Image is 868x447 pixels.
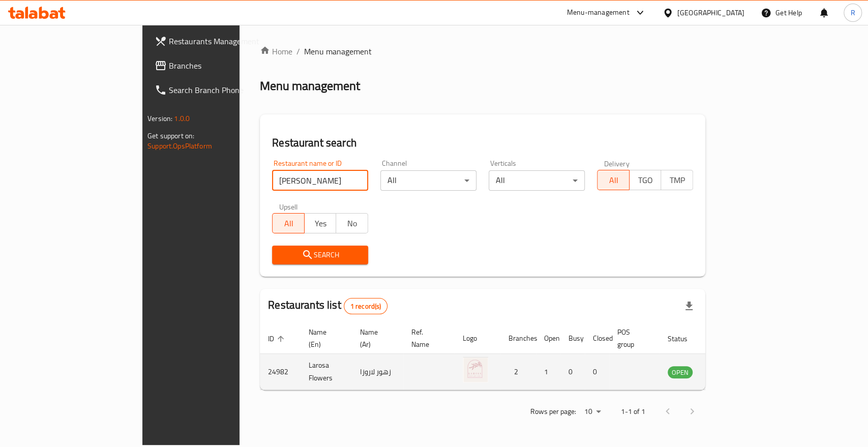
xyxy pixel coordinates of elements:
td: Larosa Flowers [301,354,352,390]
input: Search for restaurant name or ID.. [272,170,368,191]
img: Larosa Flowers [463,357,488,382]
button: Yes [304,213,337,233]
div: All [489,170,585,191]
span: TMP [665,173,689,188]
span: ID [268,333,287,345]
span: Search [280,249,360,261]
button: No [336,213,368,233]
span: Menu management [304,45,372,57]
span: 1.0.0 [174,112,190,125]
span: Ref. Name [411,326,442,350]
span: Branches [169,59,279,72]
div: Rows per page: [580,404,605,420]
span: Restaurants Management [169,35,279,47]
span: R [850,7,855,18]
span: Name (Ar) [360,326,391,350]
span: 1 record(s) [344,302,387,311]
div: Menu-management [567,7,630,19]
button: TMP [661,170,693,190]
h2: Restaurant search [272,135,693,151]
th: Logo [455,323,500,354]
a: Branches [146,53,287,78]
label: Delivery [604,160,630,167]
button: All [272,213,305,233]
th: Branches [500,323,536,354]
span: Name (En) [309,326,340,350]
div: All [380,170,476,191]
span: All [277,216,301,231]
div: [GEOGRAPHIC_DATA] [677,7,744,18]
td: زهور لاروزا [352,354,403,390]
p: Rows per page: [530,405,576,418]
span: All [602,173,625,188]
li: / [296,45,300,57]
a: Search Branch Phone [146,78,287,102]
span: Get support on: [147,129,194,142]
span: Status [668,333,701,345]
span: Version: [147,112,172,125]
a: Support.OpsPlatform [147,139,212,153]
td: 0 [560,354,585,390]
button: TGO [629,170,662,190]
td: 0 [585,354,609,390]
th: Open [536,323,560,354]
label: Upsell [279,203,298,210]
span: POS group [617,326,647,350]
div: Total records count [344,298,388,314]
span: Search Branch Phone [169,84,279,96]
span: No [340,216,364,231]
p: 1-1 of 1 [621,405,645,418]
td: 2 [500,354,536,390]
th: Closed [585,323,609,354]
table: enhanced table [260,323,748,390]
button: All [597,170,630,190]
a: Restaurants Management [146,29,287,53]
td: 1 [536,354,560,390]
span: Yes [309,216,333,231]
nav: breadcrumb [260,45,705,57]
span: TGO [634,173,657,188]
h2: Menu management [260,78,360,94]
span: OPEN [668,367,693,378]
th: Busy [560,323,585,354]
div: Export file [677,294,701,318]
button: Search [272,246,368,264]
h2: Restaurants list [268,297,387,314]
